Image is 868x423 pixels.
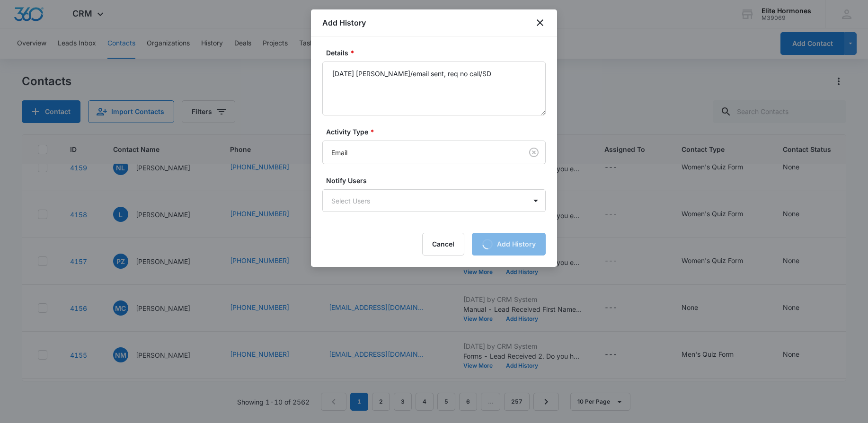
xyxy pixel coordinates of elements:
[326,48,549,58] label: Details
[326,176,549,185] label: Notify Users
[322,17,366,28] h1: Add History
[526,145,541,160] button: Clear
[326,127,549,137] label: Activity Type
[422,233,464,256] button: Cancel
[534,17,546,28] button: close
[322,62,546,115] textarea: [DATE] [PERSON_NAME]/email sent, req no call/SD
